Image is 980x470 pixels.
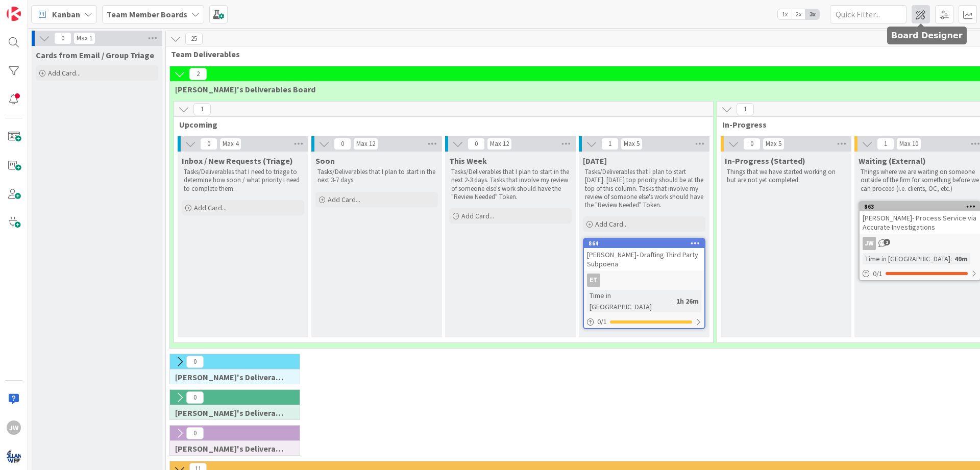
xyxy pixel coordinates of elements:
[200,138,217,150] span: 0
[7,449,21,463] img: avatar
[873,268,883,279] span: 0 / 1
[449,156,487,166] span: This Week
[583,238,705,329] a: 864[PERSON_NAME]- Drafting Third Party SubpoenaETTime in [GEOGRAPHIC_DATA]:1h 26m0/1
[107,9,187,19] b: Team Member Boards
[48,68,81,78] span: Add Card...
[950,253,952,264] span: :
[189,68,207,80] span: 2
[194,203,227,212] span: Add Card...
[860,211,980,234] div: [PERSON_NAME]- Process Service via Accurate Investigations
[175,408,287,418] span: Ann's Deliverables Board
[328,195,360,204] span: Add Card...
[7,420,21,435] div: JW
[877,138,894,150] span: 1
[952,253,970,264] div: 49m
[584,239,704,270] div: 864[PERSON_NAME]- Drafting Third Party Subpoena
[860,202,980,211] div: 863
[863,237,876,250] div: JW
[54,32,71,44] span: 0
[861,168,979,193] p: Things where we are waiting on someone outside of the firm for something before we can proceed (i...
[490,141,509,146] div: Max 12
[186,391,204,404] span: 0
[77,36,92,41] div: Max 1
[859,156,926,166] span: Waiting (External)
[468,138,485,150] span: 0
[179,119,700,130] span: Upcoming
[184,168,302,193] p: Tasks/Deliverables that I need to triage to determine how soon / what priority I need to complete...
[186,427,204,439] span: 0
[860,267,980,280] div: 0/1
[830,5,906,23] input: Quick Filter...
[727,168,845,185] p: Things that we have started working on but are not yet completed.
[624,141,640,146] div: Max 5
[864,203,980,210] div: 863
[193,103,211,115] span: 1
[52,8,80,20] span: Kanban
[792,9,805,19] span: 2x
[884,239,890,245] span: 1
[584,274,704,287] div: ET
[185,33,203,45] span: 25
[451,168,570,201] p: Tasks/Deliverables that I plan to start in the next 2-3 days. Tasks that involve my review of som...
[597,316,607,327] span: 0 / 1
[175,372,287,382] span: Jimmy's Deliverables Board
[583,156,607,166] span: Today
[601,138,619,150] span: 1
[595,219,628,229] span: Add Card...
[589,240,704,247] div: 864
[584,315,704,328] div: 0/1
[334,138,351,150] span: 0
[863,253,950,264] div: Time in [GEOGRAPHIC_DATA]
[356,141,375,146] div: Max 12
[584,239,704,248] div: 864
[317,168,436,185] p: Tasks/Deliverables that I plan to start in the next 3-7 days.
[175,443,287,454] span: Jessica's Deliverables Board
[725,156,805,166] span: In-Progress (Started)
[778,9,792,19] span: 1x
[587,290,672,312] div: Time in [GEOGRAPHIC_DATA]
[182,156,293,166] span: Inbox / New Requests (Triage)
[587,274,600,287] div: ET
[674,295,701,307] div: 1h 26m
[860,202,980,234] div: 863[PERSON_NAME]- Process Service via Accurate Investigations
[899,141,918,146] div: Max 10
[891,31,963,40] h5: Board Designer
[860,237,980,250] div: JW
[186,356,204,368] span: 0
[315,156,335,166] span: Soon
[7,7,21,21] img: Visit kanbanzone.com
[461,211,494,220] span: Add Card...
[737,103,754,115] span: 1
[743,138,761,150] span: 0
[223,141,238,146] div: Max 4
[805,9,819,19] span: 3x
[672,295,674,307] span: :
[585,168,703,209] p: Tasks/Deliverables that I plan to start [DATE]. [DATE] top priority should be at the top of this ...
[766,141,781,146] div: Max 5
[584,248,704,270] div: [PERSON_NAME]- Drafting Third Party Subpoena
[36,50,154,60] span: Cards from Email / Group Triage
